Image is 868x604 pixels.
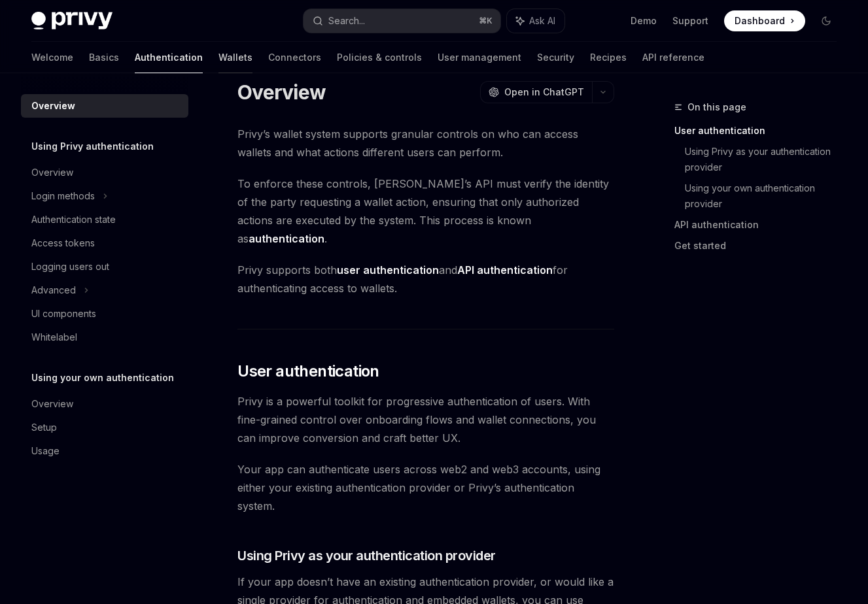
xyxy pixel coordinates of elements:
[457,263,553,277] strong: API authentication
[685,141,847,178] a: Using Privy as your authentication provider
[529,14,555,27] span: Ask AI
[31,139,154,154] h5: Using Privy authentication
[31,443,60,459] div: Usage
[237,361,379,382] span: User authentication
[328,13,365,29] div: Search...
[31,235,95,251] div: Access tokens
[237,125,614,161] span: Privy’s wallet system supports granular controls on who can access wallets and what actions diffe...
[21,416,188,439] a: Setup
[21,326,188,349] a: Whitelabel
[674,235,847,256] a: Get started
[631,14,657,27] a: Demo
[268,42,321,73] a: Connectors
[590,42,627,73] a: Recipes
[31,188,95,204] div: Login methods
[31,282,76,298] div: Advanced
[31,212,116,227] div: Authentication state
[735,14,785,27] span: Dashboard
[479,16,493,26] span: ⌘ K
[31,12,113,30] img: dark logo
[89,42,119,73] a: Basics
[724,10,805,31] a: Dashboard
[21,161,188,184] a: Overview
[237,460,614,515] span: Your app can authenticate users across web2 and web3 accounts, using either your existing authent...
[21,231,188,255] a: Access tokens
[642,42,704,73] a: API reference
[31,329,77,345] div: Whitelabel
[237,80,326,104] h1: Overview
[31,165,73,180] div: Overview
[480,81,592,103] button: Open in ChatGPT
[31,42,73,73] a: Welcome
[685,178,847,214] a: Using your own authentication provider
[31,396,73,412] div: Overview
[249,232,324,245] strong: authentication
[507,9,564,33] button: Ask AI
[21,255,188,278] a: Logging users out
[237,546,496,565] span: Using Privy as your authentication provider
[816,10,837,31] button: Toggle dark mode
[135,42,203,73] a: Authentication
[537,42,574,73] a: Security
[687,99,746,115] span: On this page
[31,259,109,275] div: Logging users out
[674,214,847,235] a: API authentication
[504,86,584,99] span: Open in ChatGPT
[21,439,188,463] a: Usage
[237,392,614,447] span: Privy is a powerful toolkit for progressive authentication of users. With fine-grained control ov...
[21,208,188,231] a: Authentication state
[237,261,614,297] span: Privy supports both and for authenticating access to wallets.
[337,263,439,277] strong: user authentication
[31,370,174,386] h5: Using your own authentication
[31,420,57,435] div: Setup
[337,42,422,73] a: Policies & controls
[21,392,188,416] a: Overview
[237,175,614,248] span: To enforce these controls, [PERSON_NAME]’s API must verify the identity of the party requesting a...
[21,94,188,118] a: Overview
[672,14,708,27] a: Support
[674,120,847,141] a: User authentication
[218,42,252,73] a: Wallets
[31,306,96,322] div: UI components
[438,42,521,73] a: User management
[31,98,75,114] div: Overview
[21,302,188,326] a: UI components
[304,9,501,33] button: Search...⌘K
